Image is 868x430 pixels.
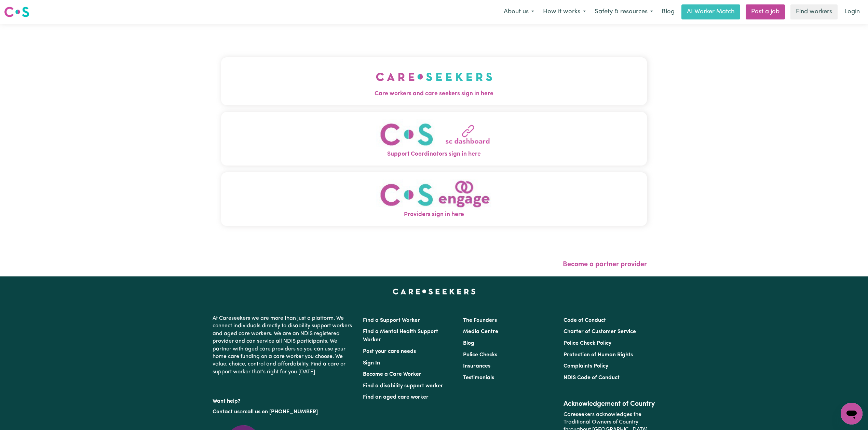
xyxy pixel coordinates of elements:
a: Find a Support Worker [363,318,420,323]
button: Care workers and care seekers sign in here [221,57,647,105]
button: How it works [539,5,590,19]
a: Become a Care Worker [363,372,421,377]
a: NDIS Code of Conduct [564,375,620,381]
a: call us on [PHONE_NUMBER] [245,409,318,415]
p: At Careseekers we are more than just a platform. We connect individuals directly to disability su... [213,312,355,378]
a: Media Centre [463,329,498,334]
button: Providers sign in here [221,172,647,226]
a: Post your care needs [363,349,416,354]
a: Login [840,4,864,19]
a: Careseekers logo [4,4,29,20]
span: Support Coordinators sign in here [221,150,647,159]
a: Protection of Human Rights [564,352,633,358]
a: Insurances [463,363,490,369]
a: Blog [463,341,474,346]
a: Charter of Customer Service [564,329,636,334]
a: Careseekers home page [393,289,476,294]
a: Testimonials [463,375,494,381]
p: or [213,405,355,418]
a: Complaints Policy [564,363,608,369]
a: Find a disability support worker [363,383,443,389]
span: Providers sign in here [221,210,647,219]
a: Police Check Policy [564,341,611,346]
a: Code of Conduct [564,318,606,323]
a: Blog [657,4,679,19]
a: Find a Mental Health Support Worker [363,329,438,343]
a: Sign In [363,360,380,366]
button: Support Coordinators sign in here [221,112,647,166]
a: Find an aged care worker [363,395,429,400]
a: Post a job [746,4,785,19]
a: The Founders [463,318,497,323]
button: Safety & resources [590,5,657,19]
img: Careseekers logo [4,6,29,18]
a: Police Checks [463,352,497,358]
a: Become a partner provider [563,261,647,268]
button: About us [499,5,539,19]
span: Care workers and care seekers sign in here [221,89,647,98]
a: Find workers [790,4,838,19]
p: Want help? [213,395,355,405]
a: AI Worker Match [681,4,740,19]
h2: Acknowledgement of Country [564,400,655,408]
a: Contact us [213,409,240,415]
iframe: Button to launch messaging window [841,403,863,425]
